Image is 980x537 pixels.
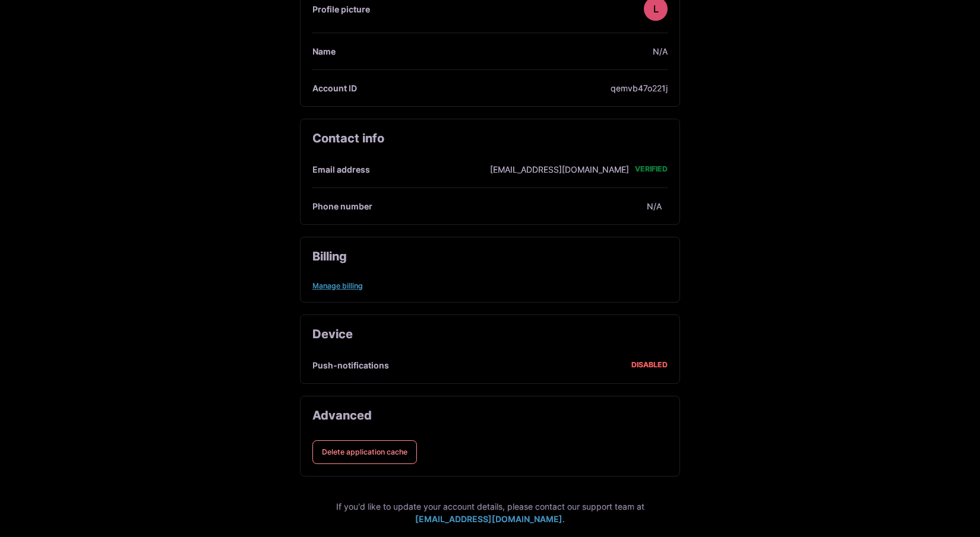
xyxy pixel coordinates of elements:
h3: Billing [312,249,668,263]
p: Profile picture [312,3,370,15]
h3: Device [312,327,668,341]
p: Phone number [312,200,372,212]
div: levelfive5@gmx.com [653,4,659,14]
p: Account ID [312,82,357,94]
h3: Advanced [312,408,668,422]
p: [EMAIL_ADDRESS][DOMAIN_NAME] [490,163,629,176]
p: Email address [312,163,370,176]
p: If you'd like to update your account details, please contact our support team at . [300,500,680,525]
p: Verified [635,164,668,174]
p: Push-notifications [312,359,389,371]
a: Manage billing [312,281,363,290]
button: Delete application cache [312,440,417,464]
p: N/A [647,200,662,212]
h3: Contact info [312,131,668,145]
p: N/A [653,45,668,58]
p: Disabled [631,360,668,370]
a: [EMAIL_ADDRESS][DOMAIN_NAME] [415,514,562,524]
p: Name [312,45,336,58]
p: qemvb47o221j [611,82,668,94]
